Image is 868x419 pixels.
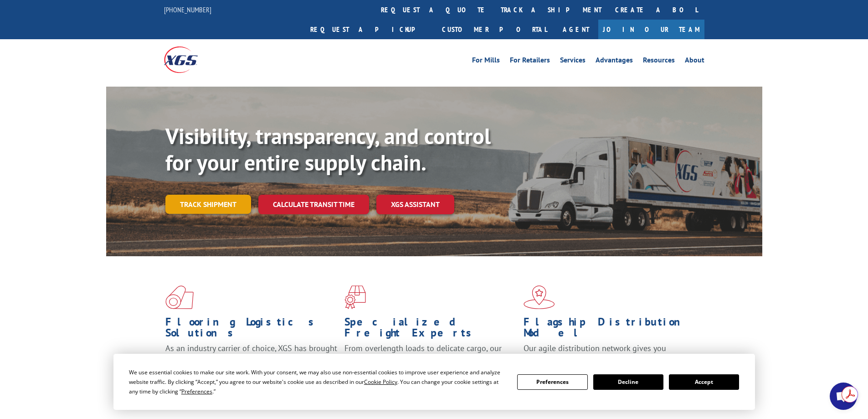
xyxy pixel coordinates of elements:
img: xgs-icon-flagship-distribution-model-red [524,285,555,309]
div: Open chat [830,383,857,410]
img: xgs-icon-total-supply-chain-intelligence-red [165,285,194,309]
img: xgs-icon-focused-on-flooring-red [344,285,366,309]
a: Services [560,57,586,67]
a: About [685,57,704,67]
a: Customer Portal [435,20,554,39]
a: Request a pickup [303,20,435,39]
a: XGS ASSISTANT [376,195,454,214]
a: Advantages [596,57,633,67]
button: Preferences [517,374,587,390]
a: For Mills [472,57,500,67]
p: From overlength loads to delicate cargo, our experienced staff knows the best way to move your fr... [344,343,517,383]
h1: Flooring Logistics Solutions [165,316,338,343]
div: We use essential cookies to make our site work. With your consent, we may also use non-essential ... [129,367,506,396]
b: Visibility, transparency, and control for your entire supply chain. [165,122,491,176]
a: Calculate transit time [258,195,369,214]
span: As an industry carrier of choice, XGS has brought innovation and dedication to flooring logistics... [165,343,337,375]
a: [PHONE_NUMBER] [164,5,211,14]
a: Resources [643,57,675,67]
button: Accept [669,374,739,390]
h1: Flagship Distribution Model [524,316,696,343]
span: Our agile distribution network gives you nationwide inventory management on demand. [524,343,691,364]
span: Cookie Policy [364,378,397,386]
h1: Specialized Freight Experts [344,316,517,343]
span: Preferences [181,388,212,395]
button: Decline [593,374,663,390]
a: Agent [554,20,598,39]
div: Cookie Consent Prompt [113,354,755,410]
a: Track shipment [165,195,251,214]
a: For Retailers [510,57,550,67]
a: Join Our Team [598,20,704,39]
